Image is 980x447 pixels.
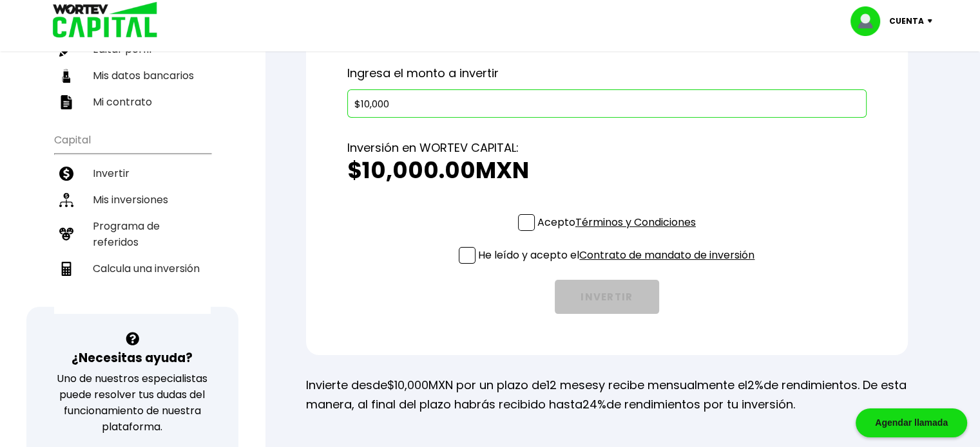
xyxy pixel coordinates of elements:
[54,62,211,89] a: Mis datos bancarios
[54,255,211,282] a: Calcula una inversión
[54,1,211,115] ul: Perfil
[59,193,73,207] img: inversiones-icon.6695dc30.svg
[850,6,889,36] img: profile-image
[54,160,211,187] a: Invertir
[555,280,659,314] button: INVERTIR
[54,125,211,314] ul: Capital
[747,377,764,393] span: 2%
[579,248,754,262] a: Contrato de mandato de inversión
[478,247,754,263] p: He leído y acepto el
[59,262,73,276] img: calculadora-icon.17d418c4.svg
[924,19,941,23] img: icon-down
[59,227,73,241] img: recomiendanos-icon.9b8e9327.svg
[306,376,908,414] p: Invierte desde MXN por un plazo de y recibe mensualmente el de rendimientos. De esta manera, al f...
[347,158,867,183] h2: $10,000.00 MXN
[546,377,599,393] span: 12 meses
[575,215,696,230] a: Términos y Condiciones
[54,89,211,115] a: Mi contrato
[54,213,211,255] a: Programa de referidos
[537,214,696,230] p: Acepto
[59,69,73,83] img: datos-icon.10cf9172.svg
[59,95,73,109] img: contrato-icon.f2db500c.svg
[43,370,222,435] p: Uno de nuestros especialistas puede resolver tus dudas del funcionamiento de nuestra plataforma.
[387,377,428,393] span: $10,000
[54,187,211,213] a: Mis inversiones
[856,408,967,437] div: Agendar llamada
[347,138,867,158] p: Inversión en WORTEV CAPITAL:
[59,167,73,181] img: invertir-icon.b3b967d7.svg
[347,64,867,83] p: Ingresa el monto a invertir
[889,12,924,31] p: Cuenta
[582,396,606,412] span: 24%
[72,349,193,367] h3: ¿Necesitas ayuda?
